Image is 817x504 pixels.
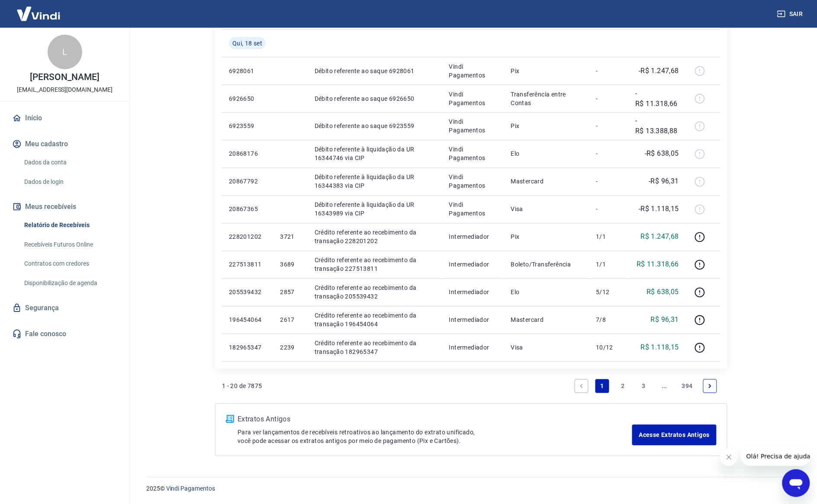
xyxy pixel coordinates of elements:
[596,205,621,214] p: -
[596,177,621,186] p: -
[595,379,609,393] a: Page 1 is your current page
[596,233,621,241] p: 1/1
[17,85,113,94] p: [EMAIL_ADDRESS][DOMAIN_NAME]
[651,315,679,325] p: R$ 96,31
[229,288,266,297] p: 205539432
[229,260,266,269] p: 227513811
[449,173,497,190] p: Vindi Pagamentos
[575,379,589,393] a: Previous page
[596,94,621,103] p: -
[229,67,266,75] p: 6928061
[315,145,435,163] p: Débito referente à liquidação da UR 16344746 via CIP
[511,122,582,131] p: Pix
[222,382,262,391] p: 1 - 20 de 7875
[21,236,119,254] a: Recebíveis Futuros Online
[10,299,119,318] a: Segurança
[641,343,679,353] p: R$ 1.118,15
[571,376,721,397] ul: Pagination
[511,316,582,324] p: Mastercard
[315,311,435,329] p: Crédito referente ao recebimento da transação 196454064
[449,260,497,269] p: Intermediador
[229,205,266,214] p: 20867365
[315,67,435,75] p: Débito referente ao saque 6928061
[10,109,119,128] a: Início
[596,260,621,269] p: 1/1
[229,233,266,241] p: 228201202
[229,316,266,324] p: 196454064
[315,284,435,301] p: Crédito referente ao recebimento da transação 205539432
[280,260,300,269] p: 3689
[637,379,651,393] a: Page 3
[315,228,435,246] p: Crédito referente ao recebimento da transação 228201202
[21,216,119,234] a: Relatório de Recebíveis
[232,39,262,48] span: Qui, 18 set
[449,145,497,163] p: Vindi Pagamentos
[645,149,679,159] p: -R$ 638,05
[238,414,632,425] p: Extratos Antigos
[658,379,672,393] a: Jump forward
[511,150,582,158] p: Elo
[775,6,807,22] button: Sair
[782,469,810,497] iframe: Botão para abrir a janela de mensagens
[229,150,266,158] p: 20868176
[596,288,621,297] p: 5/12
[641,232,679,242] p: R$ 1.247,68
[639,204,679,215] p: -R$ 1.118,15
[315,339,435,356] p: Crédito referente ao recebimento da transação 182965347
[48,35,82,69] div: L
[647,287,679,298] p: R$ 638,05
[449,233,497,241] p: Intermediador
[21,255,119,273] a: Contratos com credores
[10,0,67,27] img: Vindi
[616,379,630,393] a: Page 2
[596,67,621,75] p: -
[280,288,300,297] p: 2857
[449,316,497,324] p: Intermediador
[449,62,497,80] p: Vindi Pagamentos
[21,173,119,191] a: Dados de login
[315,94,435,103] p: Débito referente ao saque 6926650
[280,316,300,324] p: 2617
[238,428,632,446] p: Para ver lançamentos de recebíveis retroativos ao lançamento do extrato unificado, você pode aces...
[511,67,582,75] p: Pix
[596,150,621,158] p: -
[511,288,582,297] p: Elo
[146,485,796,494] p: 2025 ©
[21,274,119,292] a: Disponibilização de agenda
[596,343,621,352] p: 10/12
[632,425,717,446] a: Acesse Extratos Antigos
[449,90,497,107] p: Vindi Pagamentos
[511,343,582,352] p: Visa
[511,177,582,186] p: Mastercard
[229,177,266,186] p: 20867792
[10,324,119,343] a: Fale conosco
[636,116,679,137] p: -R$ 13.388,88
[226,415,234,423] img: ícone
[596,316,621,324] p: 7/8
[315,256,435,273] p: Crédito referente ao recebimento da transação 227513811
[229,94,266,103] p: 6926650
[229,122,266,131] p: 6923559
[637,260,679,270] p: R$ 11.318,66
[166,485,215,492] a: Vindi Pagamentos
[449,343,497,352] p: Intermediador
[721,449,738,466] iframe: Fechar mensagem
[280,343,300,352] p: 2239
[10,135,119,154] button: Meu cadastro
[449,288,497,297] p: Intermediador
[315,173,435,190] p: Débito referente à liquidação da UR 16344383 via CIP
[229,343,266,352] p: 182965347
[449,118,497,135] p: Vindi Pagamentos
[30,73,99,82] p: [PERSON_NAME]
[596,122,621,131] p: -
[5,6,73,13] span: Olá! Precisa de ajuda?
[679,379,696,393] a: Page 394
[449,201,497,218] p: Vindi Pagamentos
[315,122,435,131] p: Débito referente ao saque 6923559
[511,260,582,269] p: Boleto/Transferência
[741,447,810,466] iframe: Mensagem da empresa
[636,88,679,109] p: -R$ 11.318,66
[649,177,679,187] p: -R$ 96,31
[511,205,582,214] p: Visa
[639,66,679,76] p: -R$ 1.247,68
